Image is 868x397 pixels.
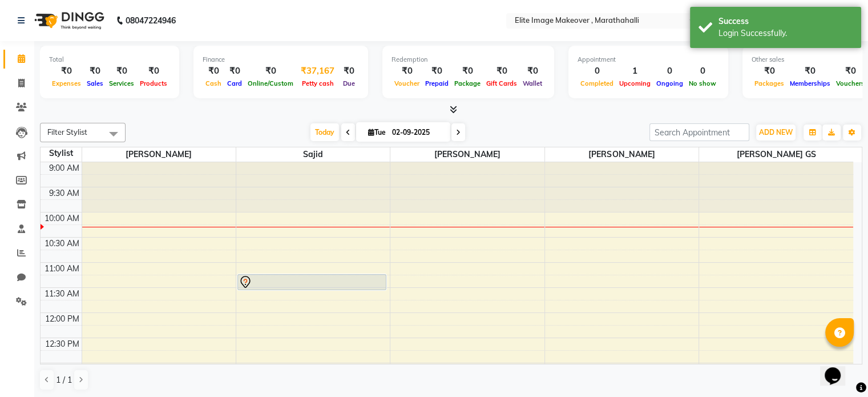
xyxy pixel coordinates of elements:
div: ₹0 [224,65,245,78]
span: Upcoming [616,79,653,87]
span: [PERSON_NAME] GS [699,147,853,162]
span: Prepaid [422,79,451,87]
span: Petty cash [299,79,337,87]
div: 10:00 AM [42,212,82,224]
div: ₹0 [483,65,520,78]
div: ₹0 [451,65,483,78]
span: Packages [752,79,787,87]
input: Search Appointment [649,123,749,141]
span: ADD NEW [759,128,793,137]
span: Cash [203,79,224,87]
div: 9:30 AM [47,187,82,199]
div: ₹0 [137,65,170,78]
div: ₹0 [49,65,84,78]
iframe: chat widget [820,351,857,386]
div: ₹37,167 [296,65,339,78]
span: Services [106,79,137,87]
div: Redemption [391,55,545,65]
span: Ongoing [653,79,686,87]
div: 0 [653,65,686,78]
span: Sales [84,79,106,87]
span: Completed [578,79,616,87]
span: Products [137,79,170,87]
div: ₹0 [787,65,833,78]
input: 2025-09-02 [389,124,446,141]
button: ADD NEW [756,125,796,141]
span: Online/Custom [245,79,296,87]
div: 10:30 AM [42,238,82,250]
div: ₹0 [391,65,422,78]
div: ₹0 [520,65,545,78]
div: ₹0 [752,65,787,78]
span: Memberships [787,79,833,87]
div: ₹0 [422,65,451,78]
div: ₹0 [84,65,106,78]
span: Sajid [236,147,390,162]
div: Total [49,55,170,65]
span: [PERSON_NAME] [545,147,699,162]
span: [PERSON_NAME] [82,147,236,162]
div: 12:30 PM [43,338,82,350]
span: Gift Cards [483,79,520,87]
div: Success [718,15,853,27]
div: 0 [686,65,719,78]
img: logo [29,5,107,37]
span: Today [310,123,339,141]
div: 9:00 AM [47,162,82,174]
span: Package [451,79,483,87]
div: 11:00 AM [42,263,82,275]
span: [PERSON_NAME] [390,147,544,162]
span: Due [340,79,358,87]
div: ₹0 [203,65,224,78]
span: Vouchers [833,79,867,87]
div: ₹0 [245,65,296,78]
span: Expenses [49,79,84,87]
b: 08047224946 [126,5,176,37]
span: 1 / 1 [56,374,72,386]
span: Voucher [391,79,422,87]
span: No show [686,79,719,87]
div: Login Successfully. [718,27,853,39]
div: ₹0 [833,65,867,78]
div: 1 [616,65,653,78]
span: Tue [365,128,389,137]
div: Finance [203,55,359,65]
div: 0 [578,65,616,78]
div: Appointment [578,55,719,65]
div: 1:00 PM [47,363,82,375]
span: Filter Stylist [47,127,87,137]
div: ₹0 [339,65,359,78]
div: 12:00 PM [43,313,82,325]
div: Stylist [41,147,82,159]
div: ₹0 [106,65,137,78]
span: Card [224,79,245,87]
span: Wallet [520,79,545,87]
div: 11:30 AM [42,288,82,300]
div: dhanush g, TK01, 11:15 AM-11:35 AM, Haircut(Men)-69 [238,275,386,290]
